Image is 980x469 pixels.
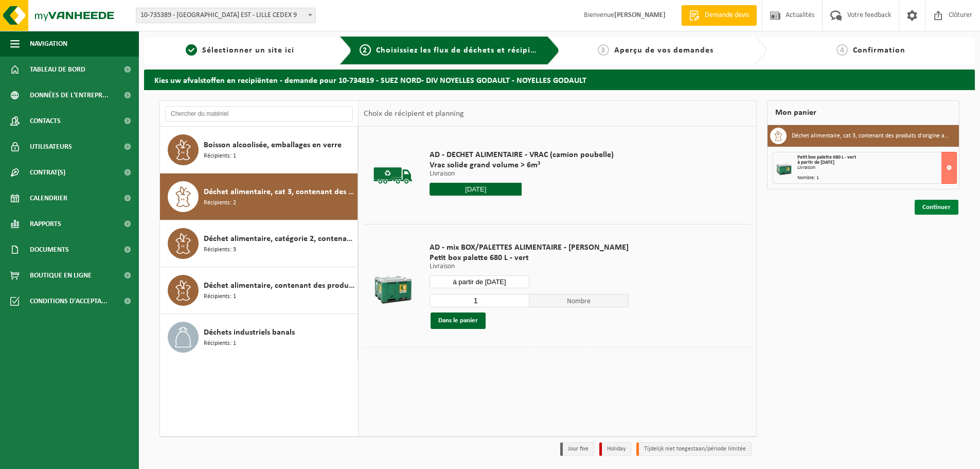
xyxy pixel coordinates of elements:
[160,314,358,360] button: Déchets industriels banals Récipients: 1
[614,11,666,19] strong: [PERSON_NAME]
[853,46,905,55] span: Confirmation
[202,46,294,55] span: Sélectionner un site ici
[144,70,975,90] h2: Kies uw afvalstoffen en recipiënten - demande pour 10-734819 - SUEZ NORD- DIV NOYELLES GODAULT - ...
[204,198,236,208] span: Récipients: 2
[165,106,353,121] input: Chercher du matériel
[204,139,342,151] span: Boisson alcoolisée, emballages en verre
[204,245,236,255] span: Récipients: 3
[702,10,752,21] span: Demande devis
[792,128,951,144] h3: Déchet alimentaire, cat 3, contenant des produits d'origine animale, emballage synthétique
[30,237,69,263] span: Documents
[430,253,629,263] span: Petit box palette 680 L - vert
[30,288,108,314] span: Conditions d'accepta...
[797,165,956,170] div: Livraison
[430,275,529,288] input: Sélectionnez date
[30,31,67,57] span: Navigation
[30,134,72,160] span: Utilisateurs
[30,82,109,108] span: Données de l'entrepr...
[431,312,486,329] button: Dans le panier
[160,127,358,173] button: Boisson alcoolisée, emballages en verre Récipients: 1
[836,44,848,56] span: 4
[30,57,85,82] span: Tableau de bord
[560,442,594,456] li: Jour fixe
[430,242,629,253] span: AD - mix BOX/PALETTES ALIMENTAIRE - [PERSON_NAME]
[430,183,522,196] input: Sélectionnez date
[149,44,331,57] a: 1Sélectionner un site ici
[430,170,614,178] p: Livraison
[797,160,834,165] strong: à partir de [DATE]
[160,267,358,314] button: Déchet alimentaire, contenant des produits d'origine animale, non emballé, catégorie 3 Récipients: 1
[430,150,614,160] span: AD - DECHET ALIMENTAIRE - VRAC (camion poubelle)
[767,100,959,125] div: Mon panier
[30,160,65,185] span: Contrat(s)
[797,176,956,181] div: Nombre: 1
[376,46,547,55] span: Choisissiez les flux de déchets et récipients
[204,339,236,349] span: Récipients: 1
[599,442,631,456] li: Holiday
[30,211,61,237] span: Rapports
[160,173,358,220] button: Déchet alimentaire, cat 3, contenant des produits d'origine animale, emballage synthétique Récipi...
[529,294,629,307] span: Nombre
[430,263,629,270] p: Livraison
[204,280,355,292] span: Déchet alimentaire, contenant des produits d'origine animale, non emballé, catégorie 3
[360,44,371,56] span: 2
[797,154,856,160] span: Petit box palette 680 L - vert
[204,186,355,198] span: Déchet alimentaire, cat 3, contenant des produits d'origine animale, emballage synthétique
[204,233,355,245] span: Déchet alimentaire, catégorie 2, contenant des produits d'origine animale, emballage mélangé
[30,185,67,211] span: Calendrier
[204,151,236,161] span: Récipients: 1
[430,160,614,170] span: Vrac solide grand volume > 6m³
[136,8,316,23] span: 10-735389 - SUEZ RV NORD EST - LILLE CEDEX 9
[204,326,295,339] span: Déchets industriels banals
[204,292,236,302] span: Récipients: 1
[30,108,61,134] span: Contacts
[614,46,714,55] span: Aperçu de vos demandes
[598,44,609,56] span: 3
[136,8,315,23] span: 10-735389 - SUEZ RV NORD EST - LILLE CEDEX 9
[636,442,752,456] li: Tijdelijk niet toegestaan/période limitée
[186,44,197,56] span: 1
[30,263,92,288] span: Boutique en ligne
[915,200,958,215] a: Continuer
[160,220,358,267] button: Déchet alimentaire, catégorie 2, contenant des produits d'origine animale, emballage mélangé Réci...
[359,101,469,127] div: Choix de récipient et planning
[681,5,757,26] a: Demande devis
